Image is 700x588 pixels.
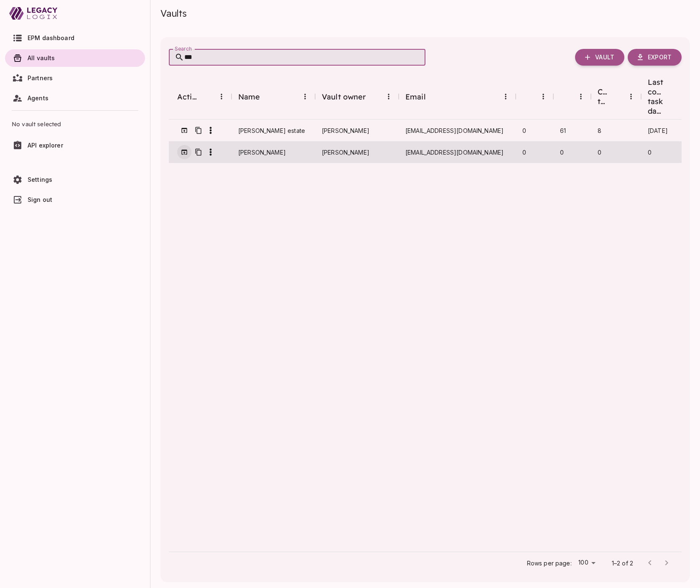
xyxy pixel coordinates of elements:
button: Menu [624,89,639,104]
button: Menu [381,89,396,104]
span: [EMAIL_ADDRESS][DOMAIN_NAME] [405,126,504,135]
a: API explorer [5,137,145,154]
span: All vaults [28,54,55,61]
div: 1/03/2025 [648,126,668,135]
div: 0 [560,148,564,157]
a: Settings [5,171,145,188]
span: [PERSON_NAME] [322,148,369,157]
div: Task count [553,77,591,116]
button: Go to vault [177,123,191,137]
div: Last completed task date [648,77,664,116]
div: Name [238,92,260,102]
button: Vault [575,49,624,66]
button: Export [628,49,682,66]
button: Menu [678,89,693,104]
span: No vault selected [12,114,138,134]
div: Name [232,77,315,116]
button: Copy Vault ID [191,123,206,137]
label: Search [175,45,192,52]
a: All vaults [5,49,145,67]
button: Sort [260,89,275,104]
a: EPM dashboard [5,29,145,47]
span: API explorer [28,142,63,149]
button: Go to vault [177,145,191,159]
span: [PERSON_NAME] [322,126,369,135]
div: Vault owner [322,92,366,102]
p: 1–2 of 2 [612,559,633,568]
span: Agents [28,94,48,102]
span: Sign out [28,196,52,203]
span: Settings [28,176,52,183]
p: Rows per page: [527,559,572,568]
button: Sort [200,89,214,104]
div: Completed tasks [591,77,641,116]
div: 8 [598,126,601,135]
button: Menu [214,89,229,104]
span: EPM dashboard [28,34,74,41]
button: Sort [366,89,380,104]
span: [PERSON_NAME] estate [238,126,305,135]
div: Actions [169,77,232,116]
div: Completed tasks [598,87,609,106]
div: Last completed task date [641,77,695,116]
div: 100 [575,557,598,569]
button: Sort [609,89,624,104]
div: Email [399,77,516,116]
span: Vaults [160,8,187,19]
span: Export [648,53,672,61]
a: Sign out [5,191,145,209]
div: 0 [648,148,652,157]
button: Copy Vault ID [191,145,206,159]
a: Agents [5,89,145,107]
button: Menu [498,89,513,104]
div: Actions [177,92,200,102]
div: Agent tasks [516,77,553,116]
div: 0 [598,148,601,157]
span: [PERSON_NAME] [238,148,286,157]
a: Partners [5,69,145,87]
button: Menu [573,89,588,104]
span: Partners [28,74,53,81]
div: 61 [560,126,566,135]
div: 0 [522,126,526,135]
div: Email [405,92,426,102]
button: Menu [298,89,313,104]
div: 0 [522,148,526,157]
button: Sort [664,89,678,104]
span: Vault [595,53,614,61]
button: Sort [522,89,537,104]
button: Menu [536,89,551,104]
span: [EMAIL_ADDRESS][DOMAIN_NAME] [405,148,504,157]
div: Vault owner [315,77,399,116]
button: Sort [560,89,574,104]
button: Sort [426,89,440,104]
